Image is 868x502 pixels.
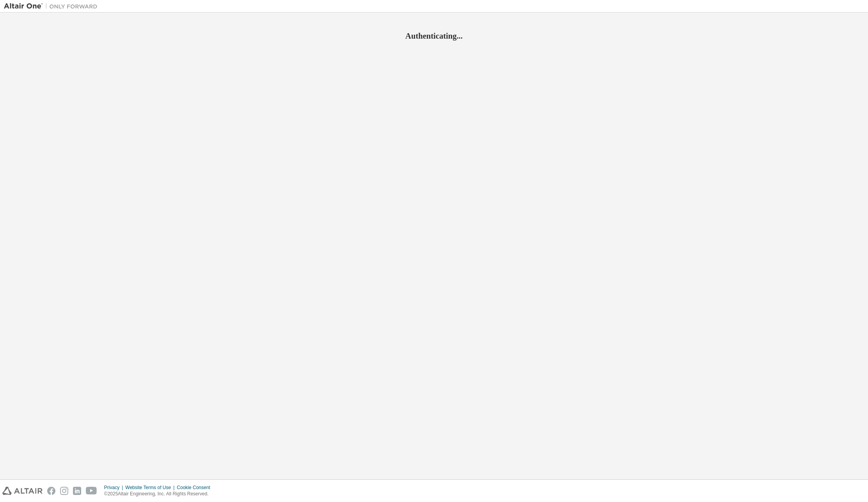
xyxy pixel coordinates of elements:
p: © 2025 Altair Engineering, Inc. All Rights Reserved. [104,491,215,497]
div: Website Terms of Use [125,484,177,491]
img: facebook.svg [47,487,55,495]
div: Privacy [104,484,125,491]
img: altair_logo.svg [2,487,43,495]
img: youtube.svg [86,487,97,495]
div: Cookie Consent [177,484,215,491]
img: linkedin.svg [73,487,81,495]
img: Altair One [4,2,101,10]
img: instagram.svg [60,487,68,495]
h2: Authenticating... [4,31,864,41]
